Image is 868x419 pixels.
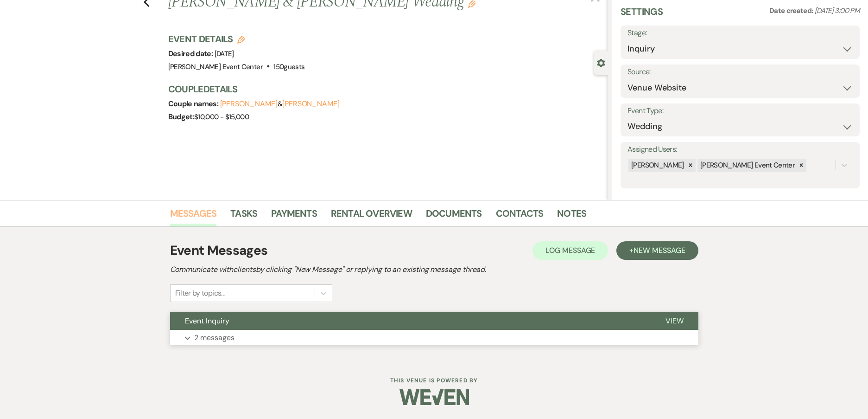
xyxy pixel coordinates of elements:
[170,330,698,346] button: 2 messages
[628,159,685,172] div: [PERSON_NAME]
[168,83,599,96] h3: Couple Details
[194,332,234,344] p: 2 messages
[627,143,853,156] label: Assigned Users:
[532,241,608,260] button: Log Message
[170,241,268,260] h1: Event Messages
[168,49,215,58] span: Desired date:
[627,65,853,79] label: Source:
[597,58,605,67] button: Close lead details
[185,316,229,326] span: Event Inquiry
[426,206,482,226] a: Documents
[697,159,796,172] div: [PERSON_NAME] Event Center
[627,104,853,118] label: Event Type:
[194,112,249,122] span: $10,000 - $15,000
[815,6,860,15] span: [DATE] 3:00 PM
[220,100,278,108] button: [PERSON_NAME]
[651,312,698,330] button: View
[271,206,317,226] a: Payments
[282,100,340,108] button: [PERSON_NAME]
[168,32,305,45] h3: Event Details
[557,206,586,226] a: Notes
[215,49,234,58] span: [DATE]
[168,62,263,71] span: [PERSON_NAME] Event Center
[331,206,412,226] a: Rental Overview
[769,6,815,15] span: Date created:
[168,99,220,109] span: Couple names:
[496,206,544,226] a: Contacts
[616,241,698,260] button: +New Message
[170,264,698,275] h2: Communicate with clients by clicking "New Message" or replying to an existing message thread.
[627,26,853,40] label: Stage:
[665,316,684,326] span: View
[170,312,651,330] button: Event Inquiry
[170,206,217,226] a: Messages
[175,288,225,299] div: Filter by topics...
[634,245,685,255] span: New Message
[621,5,663,26] h3: Settings
[399,381,469,413] img: Weven Logo
[220,99,340,109] span: &
[545,245,595,255] span: Log Message
[168,112,195,122] span: Budget:
[273,62,304,71] span: 150 guests
[230,206,257,226] a: Tasks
